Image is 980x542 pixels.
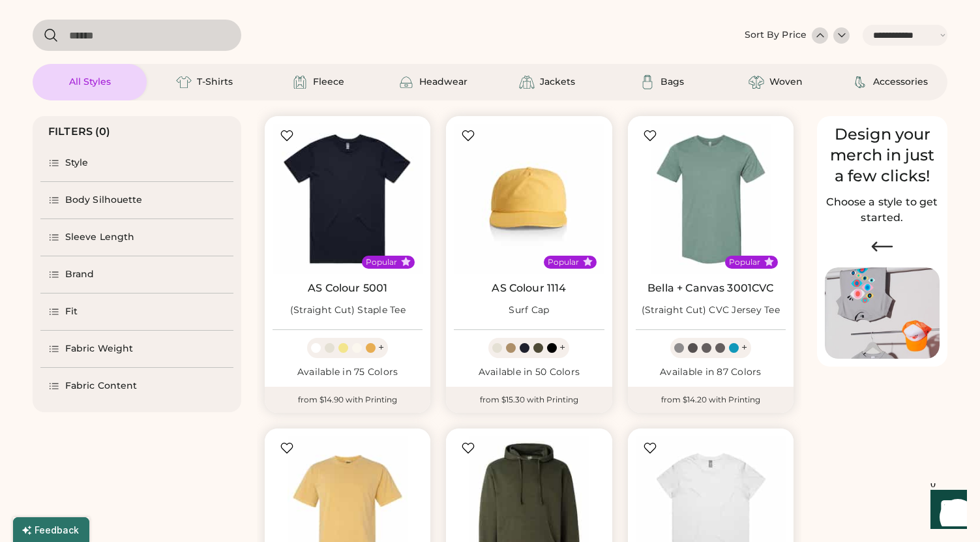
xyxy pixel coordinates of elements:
[642,304,780,317] div: (Straight Cut) CVC Jersey Tee
[48,124,111,140] div: FILTERS (0)
[273,366,423,379] div: Available in 75 Colors
[65,194,143,207] div: Body Silhouette
[825,194,940,226] h2: Choose a style to get started.
[661,76,684,89] div: Bags
[729,257,760,267] div: Popular
[313,76,344,89] div: Fleece
[492,282,566,295] a: AS Colour 1114
[308,282,387,295] a: AS Colour 5001
[398,74,414,90] img: Headwear Icon
[401,257,411,267] button: Popular Style
[65,342,133,355] div: Fabric Weight
[764,257,774,267] button: Popular Style
[636,124,786,274] img: BELLA + CANVAS 3001CVC (Straight Cut) CVC Jersey Tee
[292,74,308,90] img: Fleece Icon
[519,74,535,90] img: Jackets Icon
[419,76,468,89] div: Headwear
[873,76,928,89] div: Accessories
[65,268,95,281] div: Brand
[918,483,974,539] iframe: Front Chat
[559,340,565,355] div: +
[540,76,575,89] div: Jackets
[197,76,233,89] div: T-Shirts
[65,231,134,244] div: Sleeve Length
[265,387,430,413] div: from $14.90 with Printing
[769,76,803,89] div: Woven
[454,366,604,379] div: Available in 50 Colors
[583,257,593,267] button: Popular Style
[366,257,397,267] div: Popular
[548,257,579,267] div: Popular
[65,157,89,170] div: Style
[741,340,747,355] div: +
[446,387,612,413] div: from $15.30 with Printing
[176,74,192,90] img: T-Shirts Icon
[378,340,384,355] div: +
[273,124,423,274] img: AS Colour 5001 (Straight Cut) Staple Tee
[69,76,111,89] div: All Styles
[640,74,655,90] img: Bags Icon
[825,267,940,359] img: Image of Lisa Congdon Eye Print on T-Shirt and Hat
[825,124,940,187] div: Design your merch in just a few clicks!
[647,282,773,295] a: Bella + Canvas 3001CVC
[454,124,604,274] img: AS Colour 1114 Surf Cap
[65,380,137,393] div: Fabric Content
[628,387,794,413] div: from $14.20 with Printing
[749,74,764,90] img: Woven Icon
[65,305,78,318] div: Fit
[636,366,786,379] div: Available in 87 Colors
[852,74,868,90] img: Accessories Icon
[290,304,406,317] div: (Straight Cut) Staple Tee
[745,29,807,42] div: Sort By Price
[509,304,549,317] div: Surf Cap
